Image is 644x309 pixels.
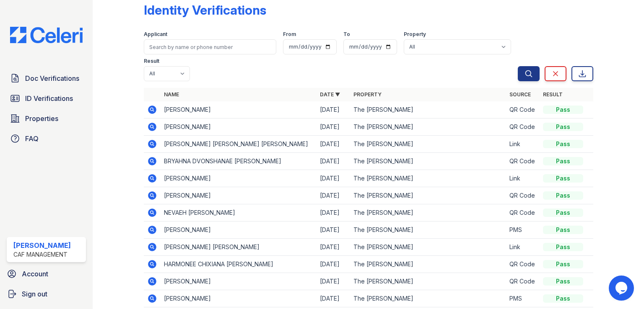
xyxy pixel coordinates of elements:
td: [DATE] [317,101,350,118]
td: [PERSON_NAME] [161,118,317,136]
td: [DATE] [317,153,350,170]
a: ID Verifications [7,90,86,107]
td: [DATE] [317,187,350,204]
a: Source [509,91,531,98]
span: Sign out [22,289,47,299]
td: QR Code [506,204,540,221]
td: The [PERSON_NAME] [350,239,506,256]
span: ID Verifications [25,93,73,103]
td: [DATE] [317,273,350,290]
td: [DATE] [317,118,350,136]
td: QR Code [506,153,540,170]
div: Pass [543,123,583,131]
label: From [283,31,296,38]
div: Pass [543,294,583,303]
div: Pass [543,106,583,114]
div: [PERSON_NAME] [13,240,71,250]
label: To [343,31,350,38]
td: QR Code [506,118,540,136]
td: [PERSON_NAME] [PERSON_NAME] [161,239,317,256]
td: [DATE] [317,136,350,153]
div: Pass [543,140,583,148]
td: The [PERSON_NAME] [350,256,506,273]
td: Link [506,170,540,187]
a: Date ▼ [320,91,340,98]
td: The [PERSON_NAME] [350,290,506,307]
div: Pass [543,191,583,200]
td: QR Code [506,187,540,204]
td: The [PERSON_NAME] [350,273,506,290]
td: [PERSON_NAME] [PERSON_NAME] [PERSON_NAME] [161,136,317,153]
div: Pass [543,209,583,217]
iframe: chat widget [609,276,636,301]
span: Account [22,269,48,279]
label: Property [404,31,426,38]
a: Name [164,91,179,98]
td: NEVAEH [PERSON_NAME] [161,204,317,221]
td: The [PERSON_NAME] [350,101,506,118]
a: Property [353,91,382,98]
div: Pass [543,226,583,234]
td: Link [506,239,540,256]
td: [DATE] [317,256,350,273]
td: QR Code [506,273,540,290]
td: The [PERSON_NAME] [350,221,506,239]
span: Properties [25,113,58,124]
td: PMS [506,290,540,307]
td: [PERSON_NAME] [161,170,317,187]
span: FAQ [25,134,39,144]
div: Identity Verifications [144,3,266,18]
div: Pass [543,243,583,251]
td: Link [506,136,540,153]
td: QR Code [506,256,540,273]
td: [DATE] [317,204,350,221]
a: FAQ [7,130,86,147]
td: The [PERSON_NAME] [350,153,506,170]
td: The [PERSON_NAME] [350,187,506,204]
td: The [PERSON_NAME] [350,204,506,221]
a: Properties [7,110,86,127]
span: Doc Verifications [25,73,79,83]
label: Result [144,58,159,64]
div: Pass [543,277,583,286]
div: Pass [543,174,583,183]
td: The [PERSON_NAME] [350,170,506,187]
td: [PERSON_NAME] [161,221,317,239]
td: The [PERSON_NAME] [350,118,506,136]
img: CE_Logo_Blue-a8612792a0a2168367f1c8372b55b34899dd931a85d93a1a3d3e32e68fde9ad4.png [3,27,89,43]
td: [DATE] [317,170,350,187]
label: Applicant [144,31,167,38]
td: HARMONEE CHIXIANA [PERSON_NAME] [161,256,317,273]
td: BRYAHNA DVONSHANAE [PERSON_NAME] [161,153,317,170]
td: [PERSON_NAME] [161,290,317,307]
a: Doc Verifications [7,70,86,87]
input: Search by name or phone number [144,39,276,54]
div: Pass [543,260,583,268]
a: Account [3,265,89,282]
td: PMS [506,221,540,239]
td: [DATE] [317,290,350,307]
td: [DATE] [317,239,350,256]
td: [PERSON_NAME] [161,187,317,204]
td: The [PERSON_NAME] [350,136,506,153]
a: Result [543,91,563,98]
div: CAF Management [13,250,71,259]
td: QR Code [506,101,540,118]
td: [PERSON_NAME] [161,101,317,118]
td: [DATE] [317,221,350,239]
td: [PERSON_NAME] [161,273,317,290]
div: Pass [543,157,583,165]
a: Sign out [3,286,89,302]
